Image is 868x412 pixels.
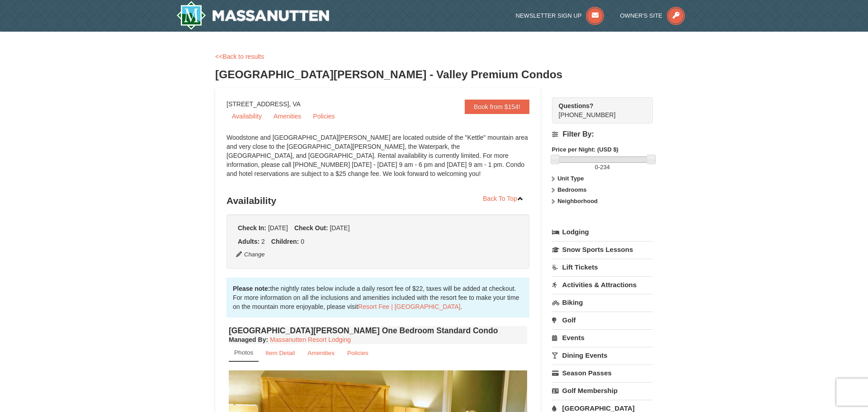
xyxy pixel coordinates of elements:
strong: Check In: [238,224,266,232]
a: Dining Events [552,347,653,364]
a: Item Detail [259,344,301,362]
strong: Questions? [559,102,594,109]
a: Biking [552,294,653,311]
a: Events [552,329,653,346]
span: 0 [595,164,598,170]
span: 234 [600,164,610,170]
a: Snow Sports Lessons [552,241,653,258]
a: Photos [229,344,259,362]
h3: Availability [226,192,529,210]
small: Item Detail [265,350,295,356]
div: Woodstone and [GEOGRAPHIC_DATA][PERSON_NAME] are located outside of the "Kettle" mountain area an... [226,133,529,187]
img: Massanutten Resort Logo [176,1,329,30]
a: Newsletter Sign Up [516,12,604,19]
strong: Children: [271,238,299,245]
strong: Adults: [238,238,259,245]
a: Massanutten Resort [176,1,329,30]
span: Managed By [229,336,266,343]
span: 2 [261,238,265,245]
strong: Neighborhood [557,198,598,204]
a: Season Passes [552,365,653,381]
a: Policies [307,109,340,123]
span: [DATE] [268,224,288,232]
a: Back To Top [477,192,529,205]
span: Newsletter Sign Up [516,12,582,19]
a: Amenities [268,109,307,123]
label: - [552,163,653,172]
a: <<Back to results [215,53,264,60]
strong: Bedrooms [557,186,586,193]
a: Amenities [302,344,340,362]
a: Activities & Attractions [552,276,653,293]
a: Massanutten Resort Lodging [270,336,351,343]
a: Golf Membership [552,382,653,399]
small: Amenities [307,350,335,356]
span: [DATE] [330,224,349,232]
a: Lodging [552,224,653,240]
h4: Filter By: [552,130,653,138]
a: Policies [341,344,374,362]
strong: Price per Night: (USD $) [552,146,618,153]
a: Golf [552,312,653,328]
a: Availability [226,109,267,123]
span: 0 [301,238,304,245]
a: Lift Tickets [552,259,653,275]
a: Owner's Site [620,12,685,19]
small: Policies [347,350,368,356]
span: Owner's Site [620,12,663,19]
span: [PHONE_NUMBER] [559,101,637,118]
a: Book from $154! [465,99,529,114]
a: Resort Fee | [GEOGRAPHIC_DATA] [358,303,460,310]
button: Change [236,250,265,260]
strong: Unit Type [557,175,584,182]
div: the nightly rates below include a daily resort fee of $22, taxes will be added at checkout. For m... [226,278,529,317]
strong: Please note: [233,285,270,292]
small: Photos [234,349,253,356]
h3: [GEOGRAPHIC_DATA][PERSON_NAME] - Valley Premium Condos [215,66,653,84]
strong: : [229,336,268,343]
h4: [GEOGRAPHIC_DATA][PERSON_NAME] One Bedroom Standard Condo [229,326,527,335]
strong: Check Out: [294,224,328,232]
